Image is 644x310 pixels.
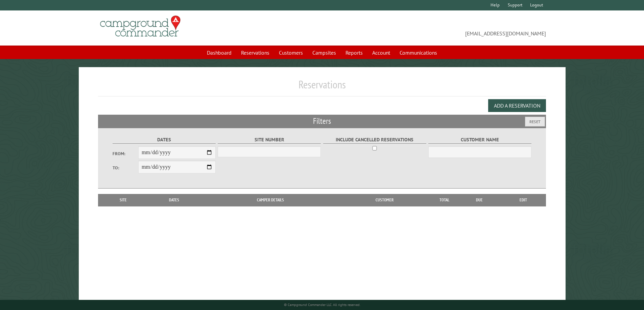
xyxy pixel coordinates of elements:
[308,46,340,59] a: Campsites
[218,136,321,144] label: Site Number
[341,46,367,59] a: Reports
[338,194,431,206] th: Customer
[323,136,426,144] label: Include Cancelled Reservations
[98,78,546,96] h1: Reservations
[98,115,546,128] h2: Filters
[113,165,138,171] label: To:
[488,99,546,112] button: Add a Reservation
[275,46,307,59] a: Customers
[145,194,203,206] th: Dates
[428,136,531,144] label: Customer Name
[368,46,394,59] a: Account
[203,46,236,59] a: Dashboard
[98,13,183,39] img: Campground Commander
[322,19,546,37] span: [EMAIL_ADDRESS][DOMAIN_NAME]
[525,117,545,126] button: Reset
[203,194,338,206] th: Camper Details
[458,194,501,206] th: Due
[431,194,458,206] th: Total
[237,46,273,59] a: Reservations
[113,136,216,144] label: Dates
[284,303,360,307] small: © Campground Commander LLC. All rights reserved.
[101,194,145,206] th: Site
[501,194,546,206] th: Edit
[396,46,441,59] a: Communications
[113,150,138,157] label: From:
